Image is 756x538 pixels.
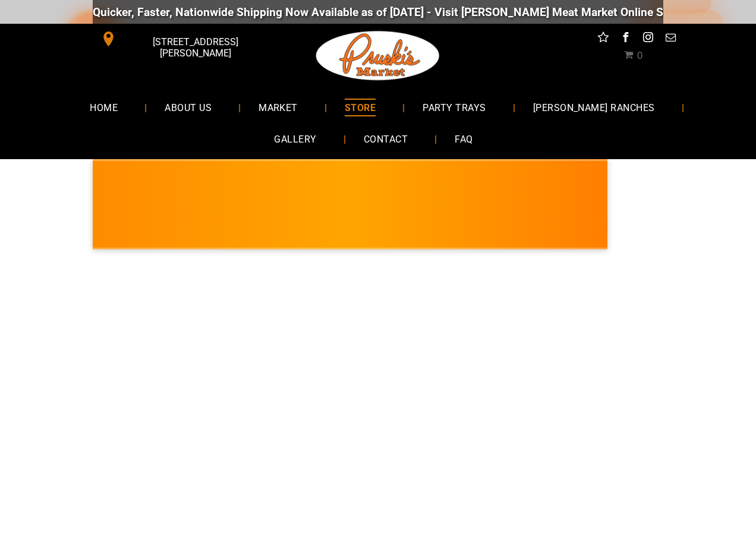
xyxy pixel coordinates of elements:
[641,30,656,48] a: instagram
[637,50,642,61] span: 0
[405,91,503,123] a: PARTY TRAYS
[119,30,272,65] span: [STREET_ADDRESS][PERSON_NAME]
[346,124,426,155] a: CONTACT
[596,30,611,48] a: Social network
[93,30,275,48] a: [STREET_ADDRESS][PERSON_NAME]
[72,91,136,123] a: HOME
[618,30,634,48] a: facebook
[147,91,229,123] a: ABOUT US
[314,24,442,88] img: Pruski-s+Market+HQ+Logo2-1920w.png
[663,30,679,48] a: email
[256,124,334,155] a: GALLERY
[327,91,393,123] a: STORE
[437,124,490,155] a: FAQ
[241,91,316,123] a: MARKET
[515,91,673,123] a: [PERSON_NAME] RANCHES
